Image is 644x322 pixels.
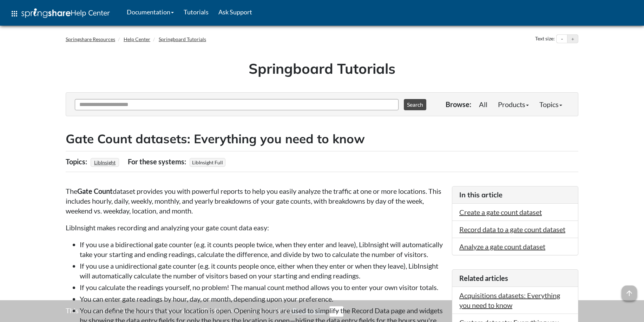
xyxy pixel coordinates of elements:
span: Related articles [459,274,508,282]
a: Topics [534,97,567,111]
a: Springboard Tutorials [159,36,206,42]
p: LibInsight makes recording and analyzing your gate count data easy: [66,223,445,232]
a: Documentation [122,3,179,21]
button: Search [404,99,426,110]
li: If you use a unidirectional gate counter (e.g. it counts people once, either when they enter or w... [80,261,445,281]
p: The dataset provides you with powerful reports to help you easily analyze the traffic at one or m... [66,186,445,216]
h3: In this article [459,190,571,200]
span: Help Center [71,8,110,17]
a: arrow_upward [622,286,637,295]
a: Products [493,97,534,111]
button: Decrease text size [557,35,567,43]
div: Text size: [534,34,556,44]
a: All [474,97,493,111]
a: Create a gate count dataset [459,208,542,216]
li: You can enter gate readings by hour, day, or month, depending upon your preference. [80,294,445,304]
span: apps [10,9,19,18]
button: Increase text size [567,35,578,43]
li: If you calculate the readings yourself, no problem! The manual count method allows you to enter y... [80,282,445,292]
div: Topics: [66,155,89,168]
a: Analyze a gate count dataset [459,242,545,251]
div: This site uses cookies as well as records your IP address for usage statistics. [59,305,585,317]
p: Browse: [446,99,471,109]
a: Springshare Resources [66,36,115,42]
strong: Gate Count [77,187,113,195]
a: Record data to a gate count dataset [459,225,565,234]
span: LibInsight Full [190,158,225,167]
h1: Springboard Tutorials [71,59,573,78]
div: For these systems: [128,155,188,168]
h2: Gate Count datasets: Everything you need to know [66,130,578,147]
a: Help Center [124,36,150,42]
img: Springshare [21,8,71,18]
a: LibInsight [93,157,117,167]
a: Tutorials [179,3,213,21]
a: apps Help Center [5,3,115,24]
a: Acquisitions datasets: Everything you need to know [459,291,560,309]
span: arrow_upward [622,285,637,301]
a: Ask Support [213,3,257,21]
li: If you use a bidirectional gate counter (e.g. it counts people twice, when they enter and leave),... [80,239,445,259]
